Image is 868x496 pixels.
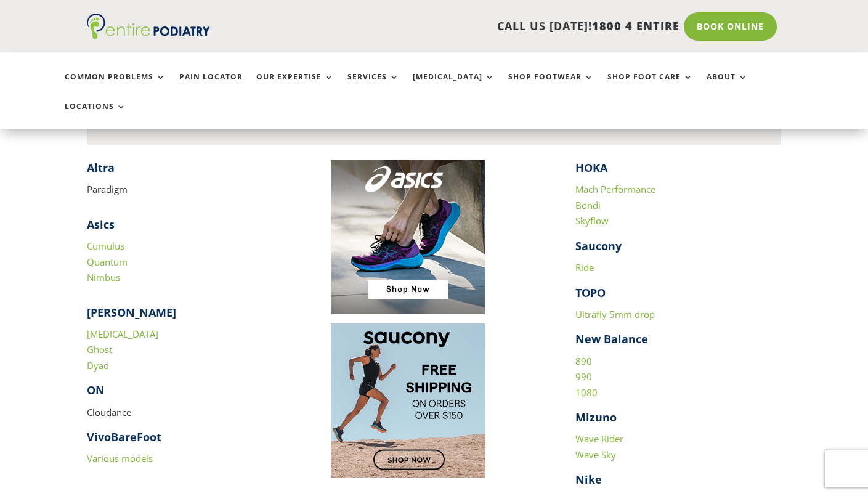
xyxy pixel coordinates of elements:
[575,410,617,425] strong: Mizuno
[607,73,693,99] a: Shop Foot Care
[575,370,592,383] a: 990
[87,182,293,198] p: Paradigm
[256,73,334,99] a: Our Expertise
[575,449,616,461] a: Wave Sky
[87,405,293,430] p: Cloudance
[575,472,602,487] strong: Nike
[575,308,655,320] a: Ultrafly 5mm drop
[87,328,158,340] a: [MEDICAL_DATA]
[347,73,399,99] a: Services
[331,160,485,314] img: Image to click to buy ASIC shoes online
[508,73,594,99] a: Shop Footwear
[575,160,607,175] strong: HOKA
[87,429,161,444] strong: VivoBareFoot
[87,14,210,39] img: logo (1)
[87,240,124,252] a: Cumulus
[575,214,609,227] a: Skyflow
[65,102,126,129] a: Locations
[575,386,598,399] a: 1080
[575,183,655,195] a: Mach Performance
[575,355,592,367] a: 890
[87,305,176,320] strong: [PERSON_NAME]
[87,160,293,182] h4: ​
[87,160,115,175] strong: Altra
[707,73,748,99] a: About
[87,217,115,232] strong: Asics
[575,285,606,300] strong: TOPO
[592,18,679,33] span: 1800 4 ENTIRE
[87,256,128,268] a: Quantum
[65,73,166,99] a: Common Problems
[575,238,622,253] strong: Saucony
[246,18,679,35] p: CALL US [DATE]!
[575,331,648,346] strong: New Balance
[87,343,112,356] a: Ghost
[87,271,120,283] a: Nimbus
[413,73,495,99] a: [MEDICAL_DATA]
[87,383,105,397] strong: ON
[87,452,153,465] a: Various models
[575,199,601,211] a: Bondi
[575,433,623,445] a: Wave Rider
[179,73,243,99] a: Pain Locator
[684,12,777,41] a: Book Online
[575,261,594,274] a: Ride
[87,30,210,42] a: Entire Podiatry
[87,359,109,372] a: Dyad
